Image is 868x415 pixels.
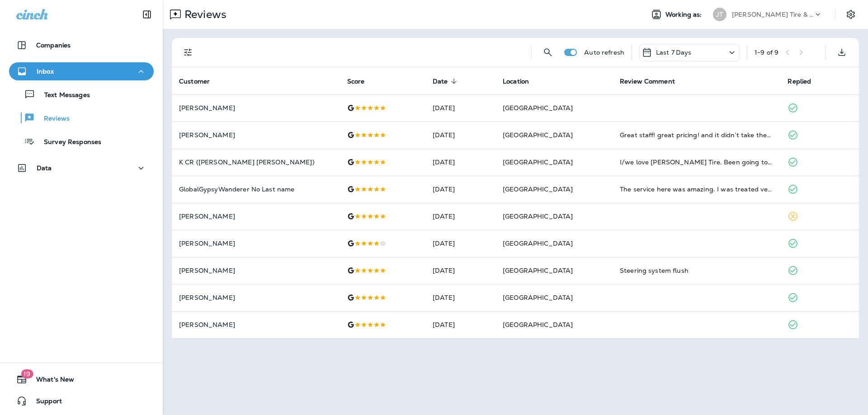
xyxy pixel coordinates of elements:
[347,77,377,85] span: Score
[179,131,333,139] p: [PERSON_NAME]
[134,5,160,23] button: Collapse Sidebar
[713,8,726,21] div: JT
[732,11,813,18] p: [PERSON_NAME] Tire & Auto
[179,213,333,220] p: [PERSON_NAME]
[503,266,573,275] span: [GEOGRAPHIC_DATA]
[584,49,624,56] p: Auto refresh
[179,77,222,85] span: Customer
[425,176,495,203] td: [DATE]
[833,43,851,61] button: Export as CSV
[788,78,811,85] span: Replied
[27,397,62,408] span: Support
[503,212,573,220] span: [GEOGRAPHIC_DATA]
[35,138,101,147] p: Survey Responses
[433,77,460,85] span: Date
[620,158,774,167] div: I/we love Jensen Tire. Been going to them since 2010. First 12 years was the one on Spaulding / 1...
[503,77,541,85] span: Location
[179,78,210,85] span: Customer
[843,6,859,23] button: Settings
[425,94,495,121] td: [DATE]
[503,104,573,112] span: [GEOGRAPHIC_DATA]
[179,186,333,193] p: GlobalGypsyWanderer No Last name
[9,392,154,410] button: Support
[181,8,226,21] p: Reviews
[27,376,74,387] span: What's New
[9,159,154,177] button: Data
[425,284,495,311] td: [DATE]
[347,78,365,85] span: Score
[620,131,774,140] div: Great staff! great pricing! and it didn’t take them long to service my car
[9,62,154,80] button: Inbox
[21,369,33,378] span: 19
[620,185,774,194] div: The service here was amazing. I was treated very well and I thought I was going to pay a signific...
[433,78,448,85] span: Date
[425,149,495,176] td: [DATE]
[36,42,71,49] p: Companies
[539,43,557,61] button: Search Reviews
[503,78,529,85] span: Location
[425,257,495,284] td: [DATE]
[503,239,573,247] span: [GEOGRAPHIC_DATA]
[35,91,90,100] p: Text Messages
[9,108,154,127] button: Reviews
[179,294,333,301] p: [PERSON_NAME]
[503,158,573,166] span: [GEOGRAPHIC_DATA]
[620,78,675,85] span: Review Comment
[665,11,704,19] span: Working as:
[35,115,70,123] p: Reviews
[37,68,54,75] p: Inbox
[503,321,573,329] span: [GEOGRAPHIC_DATA]
[503,131,573,139] span: [GEOGRAPHIC_DATA]
[9,85,154,104] button: Text Messages
[425,121,495,149] td: [DATE]
[179,159,333,166] p: K CR ([PERSON_NAME] [PERSON_NAME])
[620,266,774,275] div: Steering system flush
[503,294,573,302] span: [GEOGRAPHIC_DATA]
[179,43,197,61] button: Filters
[9,370,154,388] button: 19What's New
[425,311,495,338] td: [DATE]
[656,49,692,56] p: Last 7 Days
[755,49,778,56] div: 1 - 9 of 9
[179,267,333,274] p: [PERSON_NAME]
[620,77,687,85] span: Review Comment
[9,36,154,54] button: Companies
[425,230,495,257] td: [DATE]
[179,321,333,328] p: [PERSON_NAME]
[179,104,333,112] p: [PERSON_NAME]
[425,203,495,230] td: [DATE]
[788,77,823,85] span: Replied
[503,185,573,193] span: [GEOGRAPHIC_DATA]
[179,240,333,247] p: [PERSON_NAME]
[37,164,52,172] p: Data
[9,132,154,151] button: Survey Responses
